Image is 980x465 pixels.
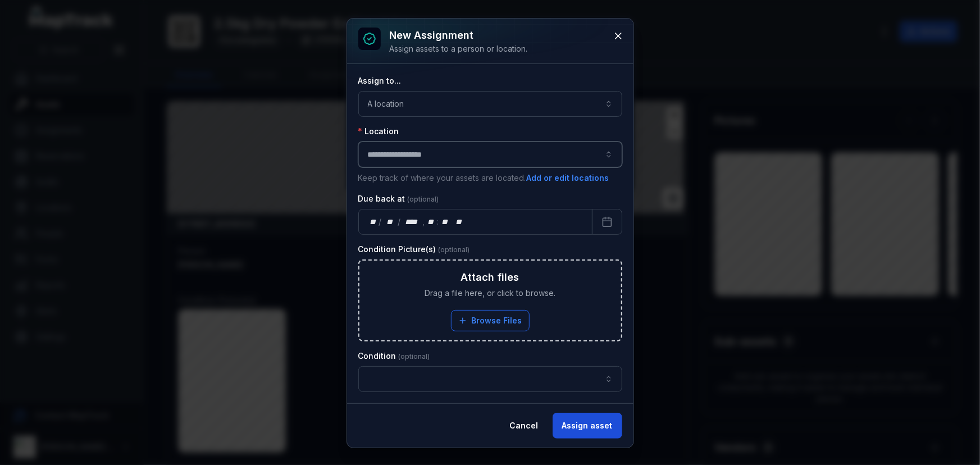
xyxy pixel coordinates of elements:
label: Condition Picture(s) [358,244,470,255]
h3: Attach files [461,270,519,285]
div: hour, [426,216,437,227]
div: / [398,216,402,227]
button: Assign asset [553,413,622,439]
label: Location [358,126,399,137]
span: Drag a file here, or click to browse. [425,288,555,299]
div: , [422,216,426,227]
button: Browse Files [451,310,530,331]
div: month, [382,216,398,227]
button: Add or edit locations [526,172,610,184]
div: / [379,216,382,227]
button: A location [358,91,622,117]
div: year, [402,216,422,227]
h3: New assignment [390,28,528,43]
div: Assign assets to a person or location. [390,43,528,54]
button: Cancel [500,413,548,439]
div: am/pm, [453,216,465,227]
p: Keep track of where your assets are located. [358,172,622,184]
label: Condition [358,350,430,362]
button: Calendar [592,209,622,235]
label: Assign to... [358,75,402,86]
div: : [437,216,440,227]
div: day, [368,216,379,227]
div: minute, [440,216,451,227]
label: Due back at [358,193,439,204]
